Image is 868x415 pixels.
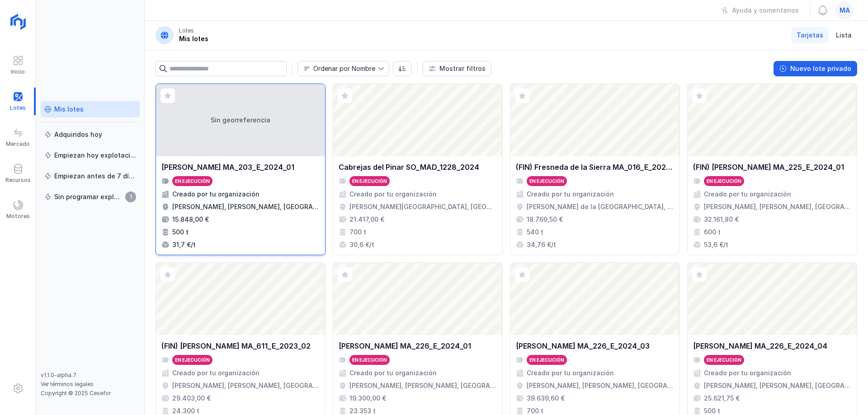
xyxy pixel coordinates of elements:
div: [PERSON_NAME], [PERSON_NAME], [GEOGRAPHIC_DATA], [GEOGRAPHIC_DATA] [704,381,851,390]
div: (FIN) [PERSON_NAME] MA_225_E_2024_01 [693,162,844,173]
div: Inicio [11,68,25,75]
div: Creado por tu organización [349,190,437,199]
div: [PERSON_NAME] MA_226_E_2024_01 [339,340,471,351]
div: Mis lotes [54,105,84,114]
a: Mis lotes [41,101,140,117]
span: Tarjetas [797,31,823,40]
span: 1 [125,191,136,202]
div: Sin programar explotación [54,192,123,201]
div: En ejecución [175,357,210,363]
div: (FIN) [PERSON_NAME] MA_611_E_2023_02 [161,340,311,351]
div: 31,7 €/t [172,240,196,249]
div: 19.300,00 € [349,394,386,403]
div: 29.403,00 € [172,394,211,403]
div: Copyright © 2025 Cesefor [41,390,140,397]
a: Lista [830,27,857,43]
div: [PERSON_NAME], [PERSON_NAME], [GEOGRAPHIC_DATA], [GEOGRAPHIC_DATA] [704,202,851,211]
div: Motores [6,213,30,220]
a: Ver términos legales [41,381,94,387]
a: Sin georreferencia[PERSON_NAME] MA_203_E_2024_01En ejecuciónCreado por tu organización[PERSON_NAM... [156,84,325,255]
div: Recursos [5,177,31,184]
div: Cabrejas del Pinar SO_MAD_1228_2024 [339,162,479,173]
div: Ordenar por Nombre [313,65,375,72]
a: (FIN) Fresneda de la Sierra MA_016_E_2024_01En ejecuciónCreado por tu organización[PERSON_NAME] d... [510,84,680,255]
div: [PERSON_NAME], [PERSON_NAME], [GEOGRAPHIC_DATA], [GEOGRAPHIC_DATA] [172,202,320,211]
button: Ayuda y comentarios [715,3,805,18]
span: ma [840,6,850,15]
div: [PERSON_NAME], [PERSON_NAME], [GEOGRAPHIC_DATA], [GEOGRAPHIC_DATA] [527,381,674,390]
div: En ejecución [529,178,564,184]
div: Creado por tu organización [704,368,791,378]
div: Adquiridos hoy [54,130,102,139]
div: Mis lotes [179,34,208,43]
div: Empiezan antes de 7 días [54,172,136,181]
div: Lotes [179,27,194,34]
div: 34,76 €/t [527,240,556,249]
div: 25.621,75 € [704,394,740,403]
div: 500 t [172,228,189,237]
a: Tarjetas [791,27,829,43]
div: 15.848,00 € [172,215,209,224]
div: 30,6 €/t [349,240,374,249]
div: 600 t [704,228,721,237]
div: 32.161,80 € [704,215,739,224]
div: 21.417,00 € [349,215,384,224]
div: Empiezan hoy explotación [54,151,136,160]
button: Mostrar filtros [423,61,491,76]
a: Adquiridos hoy [41,126,140,143]
div: Creado por tu organización [172,190,259,199]
a: Empiezan antes de 7 días [41,168,140,184]
div: Mostrar filtros [439,64,486,73]
div: En ejecución [352,178,387,184]
a: Sin programar explotación1 [41,189,140,205]
div: En ejecución [707,357,741,363]
div: Sin georreferencia [156,84,325,156]
div: [PERSON_NAME] MA_226_E_2024_04 [693,340,827,351]
div: En ejecución [352,357,387,363]
div: [PERSON_NAME][GEOGRAPHIC_DATA], [GEOGRAPHIC_DATA], [GEOGRAPHIC_DATA] [349,202,497,211]
a: (FIN) [PERSON_NAME] MA_225_E_2024_01En ejecuciónCreado por tu organización[PERSON_NAME], [PERSON_... [687,84,857,255]
img: logoRight.svg [7,10,29,33]
div: En ejecución [175,178,210,184]
div: 53,6 €/t [704,240,728,249]
div: [PERSON_NAME] de la [GEOGRAPHIC_DATA], [GEOGRAPHIC_DATA], [GEOGRAPHIC_DATA], [GEOGRAPHIC_DATA] [527,202,674,211]
span: Nombre [298,61,378,76]
div: Creado por tu organización [704,190,791,199]
div: Creado por tu organización [527,368,614,378]
div: 700 t [349,228,366,237]
div: [PERSON_NAME], [PERSON_NAME], [GEOGRAPHIC_DATA], [GEOGRAPHIC_DATA] [349,381,497,390]
div: Creado por tu organización [527,190,614,199]
div: 39.639,60 € [527,394,565,403]
div: (FIN) Fresneda de la Sierra MA_016_E_2024_01 [516,162,674,173]
div: Creado por tu organización [349,368,437,378]
div: 540 t [527,228,543,237]
div: Creado por tu organización [172,368,259,378]
div: 18.769,50 € [527,215,563,224]
span: Lista [836,31,852,40]
div: En ejecución [529,357,564,363]
div: Mercado [6,140,30,148]
div: Ayuda y comentarios [732,6,799,15]
div: [PERSON_NAME] MA_203_E_2024_01 [161,162,294,173]
div: Nuevo lote privado [790,64,851,73]
div: v1.1.0-alpha.7 [41,372,140,379]
a: Empiezan hoy explotación [41,147,140,163]
div: [PERSON_NAME], [PERSON_NAME], [GEOGRAPHIC_DATA], [GEOGRAPHIC_DATA] [172,381,320,390]
a: Cabrejas del Pinar SO_MAD_1228_2024En ejecuciónCreado por tu organización[PERSON_NAME][GEOGRAPHIC... [333,84,503,255]
button: Nuevo lote privado [774,61,857,76]
div: [PERSON_NAME] MA_226_E_2024_03 [516,340,650,351]
div: En ejecución [707,178,741,184]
